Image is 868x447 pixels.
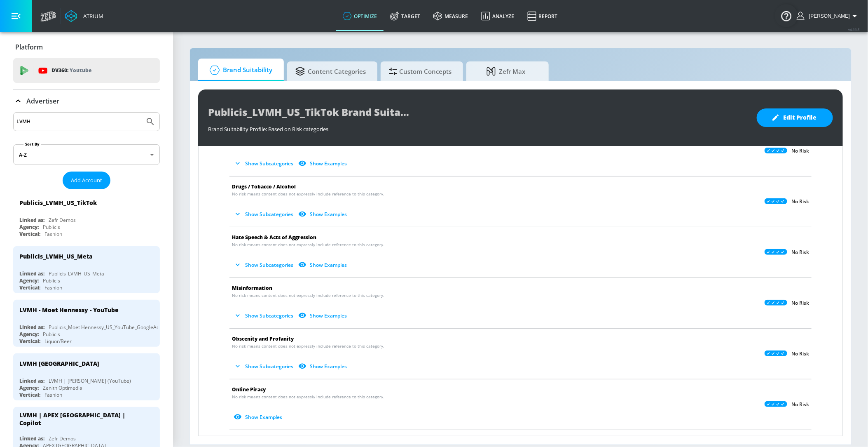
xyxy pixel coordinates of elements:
button: Show Examples [297,309,350,322]
span: Drugs / Tobacco / Alcohol [232,183,296,190]
button: Show Subcategories [232,157,297,170]
div: LVMH | [PERSON_NAME] (YouTube) [49,377,131,384]
div: Linked as: [19,377,44,384]
div: Vertical: [19,391,40,398]
button: Show Examples [232,410,285,424]
div: Publicis_LVMH_US_Meta [49,270,104,277]
p: No Risk [791,198,809,205]
a: Analyze [475,1,521,31]
span: login as: veronica.hernandez@zefr.com [806,13,850,19]
p: No Risk [791,300,809,306]
div: Advertiser [13,89,160,113]
button: [PERSON_NAME] [797,11,860,21]
div: Publicis [43,331,60,338]
span: No risk means content does not expressly include reference to this category. [232,242,384,248]
span: No risk means content does not expressly include reference to this category. [232,292,384,299]
a: Atrium [65,10,103,22]
button: Submit Search [141,113,159,131]
div: Zefr Demos [49,435,76,442]
div: Agency: [19,277,39,284]
a: Report [521,1,564,31]
div: Vertical: [19,231,40,238]
span: No risk means content does not expressly include reference to this category. [232,394,384,400]
button: Show Subcategories [232,258,297,272]
p: DV360: [51,66,91,75]
p: Platform [15,42,43,52]
button: Show Examples [297,258,350,272]
div: Publicis_LVMH_US_MetaLinked as:Publicis_LVMH_US_MetaAgency:PublicisVertical:Fashion [13,246,160,293]
div: Linked as: [19,270,44,277]
div: Publicis [43,277,60,284]
div: LVMH [GEOGRAPHIC_DATA]Linked as:LVMH | [PERSON_NAME] (YouTube)Agency:Zenith OptimediaVertical:Fas... [13,353,160,400]
span: Hate Speech & Acts of Aggression [232,234,316,241]
div: LVMH - Moet Hennessy - YouTubeLinked as:Publicis_Moet Hennessy_US_YouTube_GoogleAdsAgency:Publici... [13,300,160,347]
button: Show Examples [297,157,350,170]
a: Target [384,1,427,31]
div: Publicis_LVMH_US_Meta [19,252,93,260]
div: Publicis_Moet Hennessy_US_YouTube_GoogleAds [49,324,162,331]
span: Obscenity and Profanity [232,335,294,342]
button: Show Subcategories [232,207,297,221]
span: Edit Profile [773,113,817,123]
label: Sort By [23,141,41,147]
p: No Risk [791,351,809,357]
button: Show Subcategories [232,309,297,322]
div: Fashion [44,284,62,291]
div: Linked as: [19,216,44,223]
button: Add Account [63,172,110,189]
div: A-Z [13,144,160,165]
div: Agency: [19,331,39,338]
input: Search by name [16,116,141,127]
div: Zefr Demos [49,216,76,223]
div: Publicis_LVMH_US_TikTokLinked as:Zefr DemosAgency:PublicisVertical:Fashion [13,193,160,240]
p: Advertiser [26,96,59,106]
span: Custom Concepts [389,61,452,81]
div: Vertical: [19,338,40,345]
div: LVMH [GEOGRAPHIC_DATA] [19,360,99,367]
a: optimize [336,1,384,31]
button: Open Resource Center [775,4,798,27]
div: Fashion [44,391,62,398]
span: No risk means content does not expressly include reference to this category. [232,191,384,197]
button: Show Examples [297,360,350,373]
div: Vertical: [19,284,40,291]
div: Linked as: [19,435,44,442]
span: Brand Suitability [206,60,272,80]
p: No Risk [791,401,809,408]
div: DV360: Youtube [13,58,160,83]
div: Publicis_LVMH_US_TikTok [19,199,97,207]
button: Show Subcategories [232,360,297,373]
button: Show Examples [297,207,350,221]
p: Youtube [70,66,91,75]
div: Zenith Optimedia [43,384,82,391]
div: Platform [13,35,160,59]
div: Publicis [43,223,60,231]
a: measure [427,1,475,31]
button: Edit Profile [757,108,833,127]
span: No risk means content does not expressly include reference to this category. [232,343,384,349]
span: Online Piracy [232,386,266,393]
p: No Risk [791,249,809,256]
div: Agency: [19,384,39,391]
div: Brand Suitability Profile: Based on Risk categories [208,121,749,133]
span: Content Categories [295,61,366,81]
span: Misinformation [232,285,272,292]
div: Atrium [80,12,103,20]
div: Agency: [19,223,39,231]
span: Add Account [71,176,102,185]
div: Linked as: [19,324,44,331]
div: LVMH - Moet Hennessy - YouTube [19,306,119,314]
span: Zefr Max [475,61,537,81]
div: LVMH | APEX [GEOGRAPHIC_DATA] | Copilot [19,411,146,427]
div: Liquor/Beer [44,338,72,345]
p: No Risk [791,148,809,154]
div: Fashion [44,231,62,238]
span: v 4.33.5 [848,27,860,32]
